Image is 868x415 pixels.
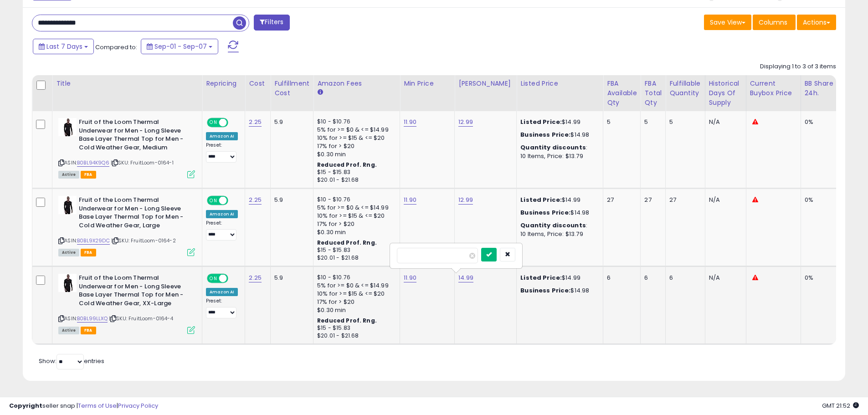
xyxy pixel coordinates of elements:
[404,118,416,127] a: 11.90
[317,282,393,290] div: 5% for >= $0 & <= $14.99
[805,196,835,204] div: 0%
[520,208,570,217] b: Business Price:
[520,287,596,295] div: $14.98
[206,298,238,318] div: Preset:
[58,118,195,177] div: ASIN:
[118,401,158,410] a: Privacy Policy
[317,317,377,324] b: Reduced Prof. Rng.
[805,79,838,98] div: BB Share 24h.
[109,315,173,322] span: | SKU: FruitLoom-0164-4
[404,195,416,205] a: 11.90
[520,195,562,204] b: Listed Price:
[58,274,77,292] img: 31+Wl7zRuHL._SL40_.jpg
[520,196,596,204] div: $14.99
[81,327,96,334] span: FBA
[206,132,238,140] div: Amazon AI
[317,254,393,262] div: $20.01 - $21.68
[520,221,586,230] b: Quantity discounts
[78,401,117,410] a: Terms of Use
[274,79,309,98] div: Fulfillment Cost
[46,42,82,51] span: Last 7 Days
[206,210,238,218] div: Amazon AI
[111,159,174,166] span: | SKU: FruitLoom-0164-1
[520,79,599,88] div: Listed Price
[317,126,393,134] div: 5% for >= $0 & <= $14.99
[9,401,42,410] strong: Copyright
[79,274,190,310] b: Fruit of the Loom Thermal Underwear for Men - Long Sleeve Base Layer Thermal Top for Men - Cold W...
[208,197,219,205] span: ON
[56,79,198,88] div: Title
[274,274,306,282] div: 5.9
[709,196,739,204] div: N/A
[709,118,739,126] div: N/A
[644,274,658,282] div: 6
[33,39,94,54] button: Last 7 Days
[206,79,241,88] div: Repricing
[317,220,393,228] div: 17% for > $20
[227,275,241,282] span: OFF
[81,171,96,179] span: FBA
[607,274,633,282] div: 6
[607,79,637,108] div: FBA Available Qty
[704,15,751,30] button: Save View
[317,228,393,236] div: $0.30 min
[249,79,267,88] div: Cost
[753,15,796,30] button: Columns
[317,161,377,169] b: Reduced Prof. Rng.
[206,288,238,296] div: Amazon AI
[58,274,195,333] div: ASIN:
[317,306,393,314] div: $0.30 min
[58,196,77,214] img: 31+Wl7zRuHL._SL40_.jpg
[317,79,396,88] div: Amazon Fees
[111,237,176,244] span: | SKU: FruitLoom-0164-2
[254,15,289,31] button: Filters
[317,212,393,220] div: 10% for >= $15 & <= $20
[760,62,836,71] div: Displaying 1 to 3 of 3 items
[81,249,96,256] span: FBA
[39,357,104,365] span: Show: entries
[520,274,596,282] div: $14.99
[644,79,662,108] div: FBA Total Qty
[644,196,658,204] div: 27
[317,246,393,254] div: $15 - $15.83
[317,274,393,282] div: $10 - $10.76
[208,119,219,127] span: ON
[644,118,658,126] div: 5
[154,42,207,51] span: Sep-01 - Sep-07
[317,150,393,159] div: $0.30 min
[669,274,698,282] div: 6
[317,196,393,204] div: $10 - $10.76
[822,401,859,410] span: 2025-09-15 21:52 GMT
[249,195,262,205] a: 2.25
[206,142,238,163] div: Preset:
[709,79,742,108] div: Historical Days Of Supply
[520,118,596,126] div: $14.99
[458,79,513,88] div: [PERSON_NAME]
[317,332,393,340] div: $20.01 - $21.68
[520,143,596,152] div: :
[95,43,137,51] span: Compared to:
[77,315,108,323] a: B0BL99LLXQ
[520,273,562,282] b: Listed Price:
[58,171,79,179] span: All listings currently available for purchase on Amazon
[317,169,393,176] div: $15 - $15.83
[607,196,633,204] div: 27
[79,196,190,232] b: Fruit of the Loom Thermal Underwear for Men - Long Sleeve Base Layer Thermal Top for Men - Cold W...
[206,220,238,241] div: Preset:
[520,230,596,238] div: 10 Items, Price: $13.79
[520,130,570,139] b: Business Price:
[58,327,79,334] span: All listings currently available for purchase on Amazon
[58,118,77,136] img: 31+Wl7zRuHL._SL40_.jpg
[669,79,701,98] div: Fulfillable Quantity
[458,195,473,205] a: 12.99
[227,197,241,205] span: OFF
[317,88,323,97] small: Amazon Fees.
[249,273,262,282] a: 2.25
[797,15,836,30] button: Actions
[58,249,79,256] span: All listings currently available for purchase on Amazon
[317,324,393,332] div: $15 - $15.83
[520,131,596,139] div: $14.98
[317,176,393,184] div: $20.01 - $21.68
[458,118,473,127] a: 12.99
[520,118,562,126] b: Listed Price:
